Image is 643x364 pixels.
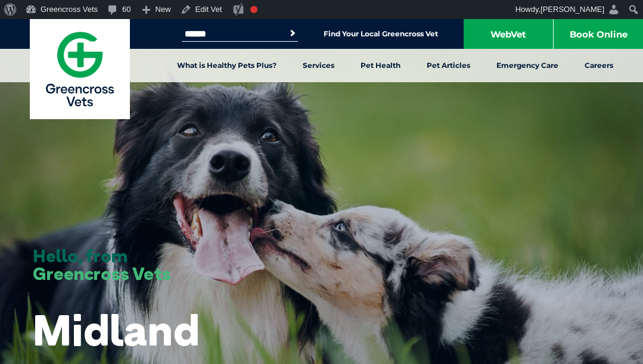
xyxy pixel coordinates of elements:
a: Careers [571,49,626,82]
a: Find Your Local Greencross Vet [324,29,438,39]
a: Pet Health [347,49,414,82]
span: Greencross Vets [33,262,171,285]
a: Emergency Care [483,49,571,82]
h1: Midland [33,306,200,353]
span: [PERSON_NAME] [541,5,604,14]
a: Pet Articles [414,49,483,82]
a: Greencross Vets [30,19,130,119]
a: WebVet [464,19,553,49]
a: Services [290,49,347,82]
a: What is Healthy Pets Plus? [164,49,290,82]
span: Hello, from [33,244,128,267]
button: Search [287,27,299,39]
a: Book Online [554,19,643,49]
div: Focus keyphrase not set [250,6,257,13]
